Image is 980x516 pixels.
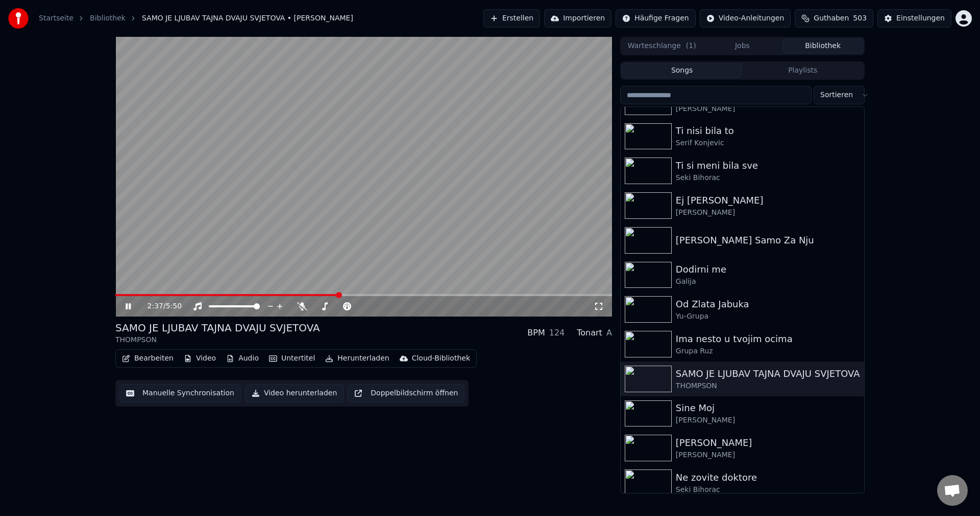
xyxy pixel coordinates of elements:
button: Häufige Fragen [616,9,696,28]
div: Einstellungen [896,13,945,24]
span: 5:50 [166,301,182,311]
div: Serif Konjevic [676,138,860,148]
button: Jobs [702,39,783,54]
div: [PERSON_NAME] [676,415,860,425]
div: [PERSON_NAME] [676,104,860,114]
div: [PERSON_NAME] [676,436,860,450]
div: Galija [676,277,860,287]
div: 124 [549,327,565,339]
button: Bearbeiten [118,351,178,366]
button: Manuelle Synchronisation [119,384,241,402]
div: Ti si meni bila sve [676,159,860,173]
div: Grupa Ruz [676,346,860,356]
button: Songs [622,63,743,78]
button: Doppelbildschirm öffnen [348,384,464,402]
div: THOMPSON [115,335,320,345]
div: Od Zlata Jabuka [676,297,860,311]
div: Seki Bihorac [676,485,860,495]
span: Sortieren [820,90,853,100]
div: [PERSON_NAME] Samo Za Nju [676,233,860,248]
button: Bibliothek [782,39,863,54]
button: Einstellungen [877,9,951,28]
div: Seki Bihorac [676,173,860,183]
div: Ima nesto u tvojim ocima [676,332,860,346]
button: Erstellen [483,9,540,28]
span: 2:37 [148,301,163,311]
div: / [148,301,172,311]
div: [PERSON_NAME] [676,450,860,460]
span: SAMO JE LJUBAV TAJNA DVAJU SVJETOVA • [PERSON_NAME] [142,13,353,24]
div: BPM [527,327,545,339]
span: ( 1 ) [686,41,696,51]
button: Video herunterladen [245,384,344,402]
button: Guthaben503 [795,9,873,28]
img: youka [8,8,29,29]
div: SAMO JE LJUBAV TAJNA DVAJU SVJETOVA [115,321,320,335]
button: Video-Anleitungen [700,9,791,28]
button: Audio [222,351,263,366]
button: Playlists [742,63,863,78]
div: Cloud-Bibliothek [412,353,470,364]
div: Ej [PERSON_NAME] [676,193,860,208]
a: Bibliothek [90,13,126,24]
div: Ti nisi bila to [676,124,860,138]
div: Chat öffnen [937,475,968,506]
a: Startseite [39,13,73,24]
button: Warteschlange [622,39,702,54]
button: Herunterladen [321,351,393,366]
span: Guthaben [814,13,849,24]
button: Importieren [544,9,611,28]
nav: breadcrumb [39,13,353,24]
div: [PERSON_NAME] [676,208,860,218]
div: Ne zovite doktore [676,470,860,485]
div: THOMPSON [676,381,860,391]
div: Yu-Grupa [676,311,860,322]
button: Untertitel [265,351,319,366]
div: Sine Moj [676,401,860,415]
button: Video [180,351,220,366]
div: Dodirni me [676,262,860,277]
div: A [606,327,612,339]
div: SAMO JE LJUBAV TAJNA DVAJU SVJETOVA [676,367,860,381]
span: 503 [853,13,867,24]
div: Tonart [577,327,602,339]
